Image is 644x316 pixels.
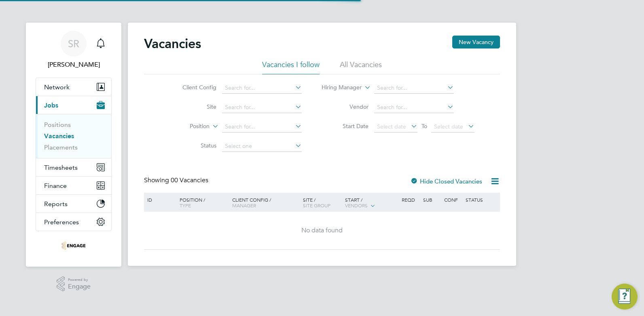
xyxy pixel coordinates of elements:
[170,142,216,149] label: Status
[36,213,111,231] button: Preferences
[222,121,302,133] input: Search for...
[434,123,463,130] span: Select date
[36,31,112,70] a: SR[PERSON_NAME]
[421,193,442,206] div: Sub
[315,84,362,92] label: Hiring Manager
[340,60,382,74] li: All Vacancies
[68,38,79,49] span: SR
[374,102,454,113] input: Search for...
[36,177,111,194] button: Finance
[44,182,67,190] span: Finance
[170,84,216,91] label: Client Config
[174,193,230,212] div: Position /
[44,200,68,208] span: Reports
[36,195,111,213] button: Reports
[464,193,499,206] div: Status
[222,102,302,113] input: Search for...
[163,122,210,131] label: Position
[303,202,330,209] span: Site Group
[26,23,121,267] nav: Main navigation
[36,239,112,252] a: Go to home page
[44,121,71,129] a: Positions
[44,83,70,91] span: Network
[68,276,91,283] span: Powered by
[419,121,430,131] span: To
[44,101,58,109] span: Jobs
[36,60,112,70] span: Sam Roberts
[230,193,301,212] div: Client Config /
[44,132,74,140] a: Vacancies
[36,96,111,114] button: Jobs
[232,202,256,209] span: Manager
[68,283,91,290] span: Engage
[36,78,111,96] button: Network
[170,103,216,110] label: Site
[145,193,174,206] div: ID
[452,36,500,48] button: New Vacancy
[44,218,79,226] span: Preferences
[144,176,210,185] div: Showing
[374,82,454,94] input: Search for...
[44,143,78,151] a: Placements
[345,202,368,209] span: Vendors
[61,239,86,252] img: omniapeople-logo-retina.png
[377,123,406,130] span: Select date
[322,122,369,130] label: Start Date
[44,164,78,171] span: Timesheets
[36,114,111,158] div: Jobs
[262,60,320,74] li: Vacancies I follow
[57,276,91,292] a: Powered byEngage
[222,141,302,152] input: Select one
[322,103,369,110] label: Vendor
[410,177,482,185] label: Hide Closed Vacancies
[612,284,638,310] button: Engage Resource Center
[301,193,343,212] div: Site /
[36,158,111,176] button: Timesheets
[400,193,421,206] div: Reqd
[144,36,201,52] h2: Vacancies
[145,226,499,235] div: No data found
[171,176,208,184] span: 00 Vacancies
[180,202,191,209] span: Type
[222,82,302,94] input: Search for...
[442,193,463,206] div: Conf
[343,193,400,213] div: Start /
